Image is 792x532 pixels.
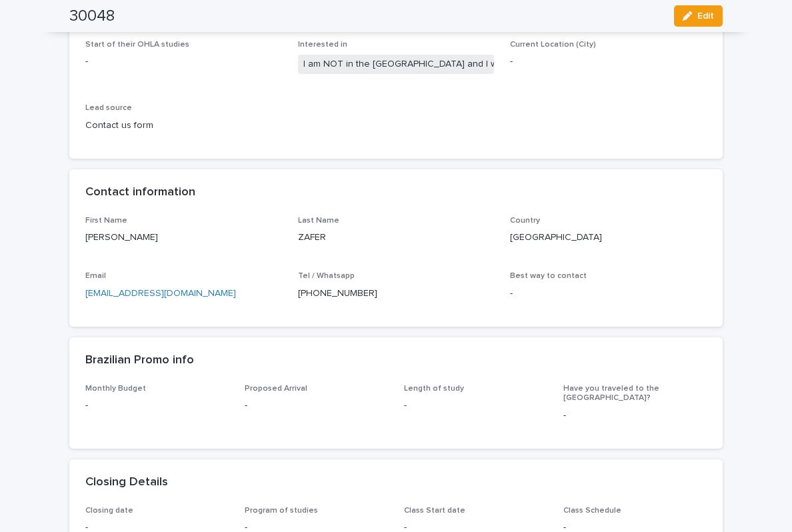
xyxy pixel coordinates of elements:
[85,289,236,298] a: [EMAIL_ADDRESS][DOMAIN_NAME]
[674,5,723,27] button: Edit
[85,385,146,393] span: Monthly Budget
[85,217,127,225] span: First Name
[298,272,355,280] span: Tel / Whatsapp
[245,385,307,393] span: Proposed Arrival
[85,119,282,133] p: Contact us form
[697,11,714,21] span: Edit
[510,55,707,69] p: -
[510,41,596,49] span: Current Location (City)
[85,507,133,515] span: Closing date
[85,272,106,280] span: Email
[85,231,282,245] p: [PERSON_NAME]
[404,385,464,393] span: Length of study
[404,507,465,515] span: Class Start date
[563,385,659,402] span: Have you traveled to the [GEOGRAPHIC_DATA]?
[85,475,168,490] h2: Closing Details
[85,185,195,200] h2: Contact information
[404,399,547,413] p: -
[85,55,282,69] p: -
[85,399,229,413] p: -
[245,507,318,515] span: Program of studies
[510,231,707,245] p: [GEOGRAPHIC_DATA]
[563,507,621,515] span: Class Schedule
[245,399,388,413] p: -
[69,7,115,26] h2: 30048
[85,41,189,49] span: Start of their OHLA studies
[510,217,540,225] span: Country
[563,409,707,423] p: -
[298,287,495,301] p: [PHONE_NUMBER]
[298,55,495,74] span: I am NOT in the [GEOGRAPHIC_DATA] and I want to apply for an [DEMOGRAPHIC_DATA]
[85,353,194,368] h2: Brazilian Promo info
[510,272,587,280] span: Best way to contact
[298,41,347,49] span: Interested in
[298,217,339,225] span: Last Name
[510,287,707,301] p: -
[298,231,495,245] p: ZAFER
[85,104,132,112] span: Lead source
